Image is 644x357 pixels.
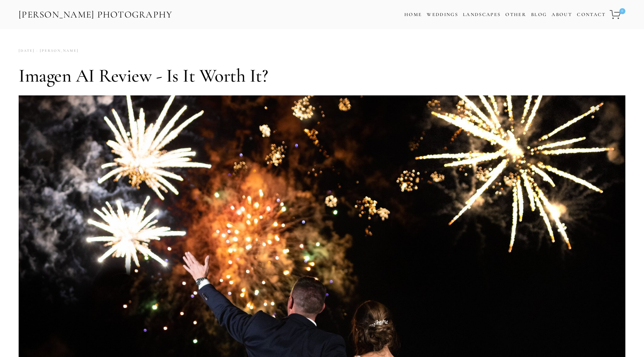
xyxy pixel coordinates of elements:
a: Contact [577,9,606,20]
a: Weddings [427,12,458,18]
a: 0 items in cart [609,6,626,23]
a: Other [505,12,526,18]
a: [PERSON_NAME] [35,46,79,56]
span: 0 [619,8,625,14]
a: About [552,9,572,20]
a: Blog [531,9,547,20]
a: Home [404,9,422,20]
a: Landscapes [463,12,501,18]
a: [PERSON_NAME] Photography [18,6,173,23]
time: [DATE] [19,46,35,56]
h1: Imagen AI Review - Is It Worth It? [19,64,625,87]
